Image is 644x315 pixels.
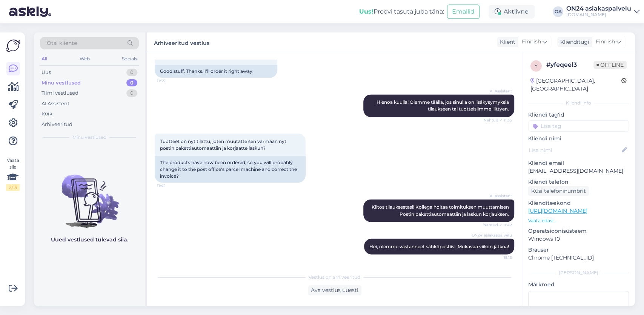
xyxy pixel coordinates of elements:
[78,54,91,64] div: Web
[41,110,52,118] div: Kõik
[72,134,106,141] span: Minu vestlused
[41,89,78,97] div: Tiimi vestlused
[530,77,621,93] div: [GEOGRAPHIC_DATA], [GEOGRAPHIC_DATA]
[484,193,512,199] span: AI Assistent
[6,157,20,191] div: Vaata siia
[528,227,629,235] p: Operatsioonisüsteem
[484,88,512,94] span: AI Assistent
[155,65,277,78] div: Good stuff. Thanks. I'll order it right away.
[528,235,629,243] p: Windows 10
[528,159,629,167] p: Kliendi email
[359,8,373,15] b: Uus!
[566,6,639,18] a: ON24 asiakaspalvelu[DOMAIN_NAME]
[359,7,444,16] div: Proovi tasuta juba täna:
[593,61,627,69] span: Offline
[528,269,629,276] div: [PERSON_NAME]
[528,199,629,207] p: Klienditeekond
[522,38,541,46] span: Finnish
[41,121,72,128] div: Arhiveeritud
[528,217,629,224] p: Vaata edasi ...
[528,100,629,106] div: Kliendi info
[155,156,306,183] div: The products have now been ordered, so you will probably change it to the post office's parcel ma...
[528,246,629,254] p: Brauser
[557,38,589,46] div: Klienditugi
[41,69,51,76] div: Uus
[528,281,629,289] p: Märkmed
[528,186,589,196] div: Küsi telefoninumbrit
[51,236,128,244] p: Uued vestlused tulevad siia.
[41,79,81,87] div: Minu vestlused
[34,161,145,229] img: No chats
[546,60,593,69] div: # yfeqeel3
[484,117,512,123] span: Nähtud ✓ 11:35
[484,255,512,260] span: 15:13
[157,78,185,84] span: 11:35
[154,37,209,47] label: Arhiveeritud vestlus
[377,99,510,112] span: Hienoa kuulla! Olemme täällä, jos sinulla on lisäkysymyksiä tilaukseen tai tuotteisiimme liittyen.
[528,178,629,186] p: Kliendi telefon
[447,5,480,19] button: Emailid
[372,204,510,217] span: Kiitos tilauksestasi! Kollega hoitaa toimituksen muuttamisen Postin pakettiautomaattiin ja laskun...
[41,100,69,108] div: AI Assistent
[497,38,515,46] div: Klient
[528,135,629,143] p: Kliendi nimi
[528,167,629,175] p: [EMAIL_ADDRESS][DOMAIN_NAME]
[47,39,77,47] span: Otsi kliente
[566,12,631,18] div: [DOMAIN_NAME]
[126,89,137,97] div: 0
[6,38,20,53] img: Askly Logo
[553,6,563,17] div: OA
[528,120,629,132] input: Lisa tag
[160,138,287,151] span: Tuotteet on nyt tilattu, joten muutatte sen varmaan nyt postin pakettiautomaattiin ja korjaatte l...
[6,184,20,191] div: 2 / 3
[528,207,587,214] a: [URL][DOMAIN_NAME]
[566,6,631,12] div: ON24 asiakaspalvelu
[528,111,629,119] p: Kliendi tag'id
[126,69,137,76] div: 0
[40,54,49,64] div: All
[120,54,139,64] div: Socials
[529,146,620,154] input: Lisa nimi
[126,79,137,87] div: 0
[596,38,615,46] span: Finnish
[309,274,360,281] span: Vestlus on arhiveeritud
[308,285,361,295] div: Ava vestlus uuesti
[489,5,535,18] div: Aktiivne
[528,254,629,262] p: Chrome [TECHNICAL_ID]
[157,183,185,189] span: 11:42
[535,63,538,69] span: y
[483,222,512,228] span: Nähtud ✓ 11:42
[472,232,512,238] span: ON24 asiakaspalvelu
[369,243,509,249] span: Hei, olemme vastanneet sähköpostiisi. Mukavaa viikon jatkoa!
